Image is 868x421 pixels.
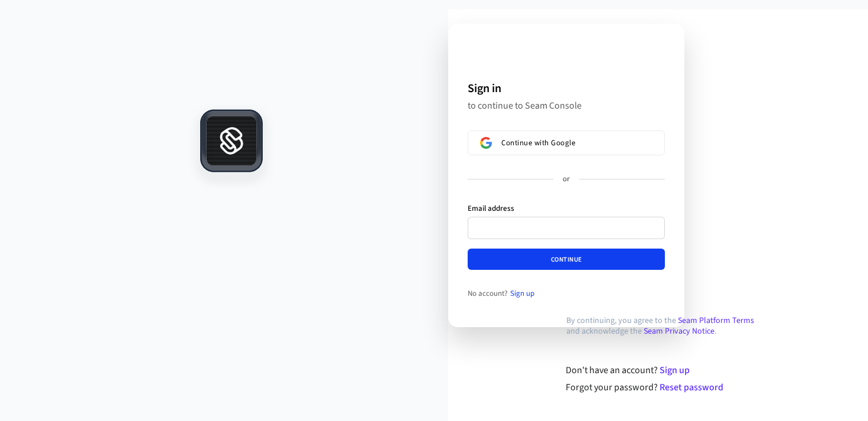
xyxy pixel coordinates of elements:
[480,137,492,149] img: Sign in with Google
[566,380,765,394] div: Forgot your password?
[468,289,508,298] span: No account?
[563,174,570,185] p: or
[660,364,690,377] a: Sign up
[468,130,665,155] button: Sign in with GoogleContinue with Google
[468,204,514,214] label: Email address
[644,325,714,337] a: Seam Privacy Notice
[468,249,665,270] button: Continue
[468,100,665,112] p: to continue to Seam Console
[660,381,723,394] a: Reset password
[566,363,765,377] div: Don't have an account?
[678,315,754,327] a: Seam Platform Terms
[468,80,665,97] h1: Sign in
[566,315,765,337] p: By continuing, you agree to the and acknowledge the .
[510,289,534,298] a: Sign up
[501,138,575,148] span: Continue with Google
